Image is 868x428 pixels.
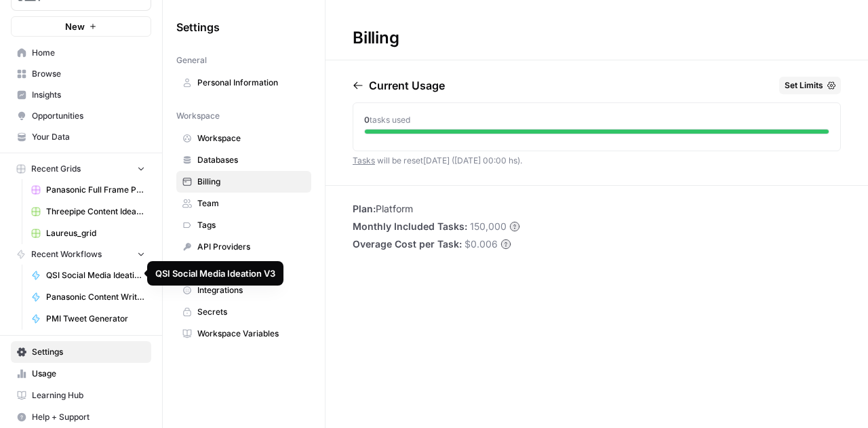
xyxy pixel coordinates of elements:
[11,385,151,406] a: Learning Hub
[353,237,462,251] span: Overage Cost per Task:
[46,184,145,196] span: Panasonic Full Frame Programmatic SEO
[11,159,151,179] button: Recent Grids
[353,155,375,166] a: Tasks
[11,105,151,127] a: Opportunities
[176,149,311,171] a: Databases
[46,291,145,303] span: Panasonic Content Writer for SEO
[11,16,151,37] button: New
[25,265,151,286] a: QSI Social Media Ideation V3
[176,54,207,66] span: General
[32,110,145,122] span: Opportunities
[197,262,305,275] span: Single Sign On
[369,77,445,94] p: Current Usage
[46,269,145,281] span: QSI Social Media Ideation V3
[176,236,311,258] a: API Providers
[325,27,426,49] div: Billing
[32,131,145,143] span: Your Data
[11,42,151,64] a: Home
[353,155,522,166] span: will be reset [DATE] ([DATE] 00:00 hs) .
[176,301,311,323] a: Secrets
[32,68,145,80] span: Browse
[32,368,145,380] span: Usage
[32,346,145,358] span: Settings
[370,115,410,125] span: tasks used
[197,77,305,89] span: Personal Information
[176,19,220,35] span: Settings
[176,128,311,149] a: Workspace
[11,244,151,265] button: Recent Workflows
[25,201,151,222] a: Threepipe Content Ideation Grid
[779,77,841,94] button: Set Limits
[11,63,151,85] a: Browse
[176,323,311,345] a: Workspace Variables
[176,72,311,94] a: Personal Information
[25,179,151,201] a: Panasonic Full Frame Programmatic SEO
[197,154,305,166] span: Databases
[11,84,151,106] a: Insights
[470,220,507,233] span: 150,000
[176,258,311,279] a: Single Sign On
[46,206,145,218] span: Threepipe Content Ideation Grid
[176,171,311,193] a: Billing
[46,227,145,239] span: Laureus_grid
[197,197,305,210] span: Team
[785,79,823,92] span: Set Limits
[197,284,305,296] span: Integrations
[197,176,305,188] span: Billing
[465,237,498,251] span: $0.006
[176,214,311,236] a: Tags
[31,248,102,260] span: Recent Workflows
[176,110,220,122] span: Workspace
[11,363,151,385] a: Usage
[353,202,520,216] li: Platform
[25,222,151,244] a: Laureus_grid
[32,47,145,59] span: Home
[353,203,376,214] span: Plan:
[11,341,151,363] a: Settings
[25,308,151,330] a: PMI Tweet Generator
[11,406,151,428] button: Help + Support
[31,163,81,175] span: Recent Grids
[364,115,370,125] span: 0
[197,132,305,144] span: Workspace
[197,306,305,318] span: Secrets
[32,389,145,402] span: Learning Hub
[46,313,145,325] span: PMI Tweet Generator
[32,89,145,101] span: Insights
[176,279,311,301] a: Integrations
[32,411,145,423] span: Help + Support
[176,193,311,214] a: Team
[65,20,85,33] span: New
[353,220,467,233] span: Monthly Included Tasks:
[25,286,151,308] a: Panasonic Content Writer for SEO
[11,126,151,148] a: Your Data
[197,219,305,231] span: Tags
[197,328,305,340] span: Workspace Variables
[197,241,305,253] span: API Providers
